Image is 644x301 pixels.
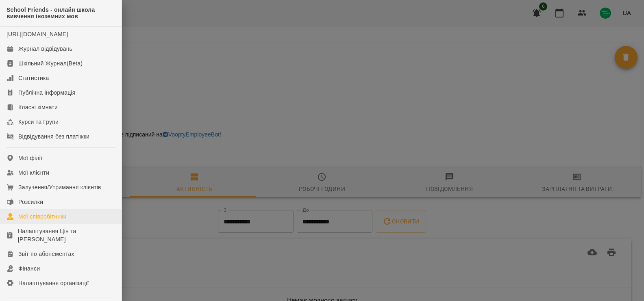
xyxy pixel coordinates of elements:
[7,6,115,20] span: School Friends - онлайн школа вивчення іноземних мов
[18,227,115,243] div: Налаштування Цін та [PERSON_NAME]
[18,103,58,111] div: Класні кімнати
[18,198,43,206] div: Розсилки
[18,89,75,97] div: Публічна інформація
[18,250,74,258] div: Звіт по абонементах
[18,154,42,162] div: Мої філії
[18,132,89,141] div: Відвідування без платіжки
[7,31,68,37] a: [URL][DOMAIN_NAME]
[18,118,59,126] div: Курси та Групи
[18,212,67,221] div: Мої співробітники
[18,264,40,273] div: Фінанси
[18,59,83,67] div: Шкільний Журнал(Beta)
[18,183,101,191] div: Залучення/Утримання клієнтів
[18,279,89,287] div: Налаштування організації
[18,169,49,177] div: Мої клієнти
[18,45,72,53] div: Журнал відвідувань
[18,74,49,82] div: Статистика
